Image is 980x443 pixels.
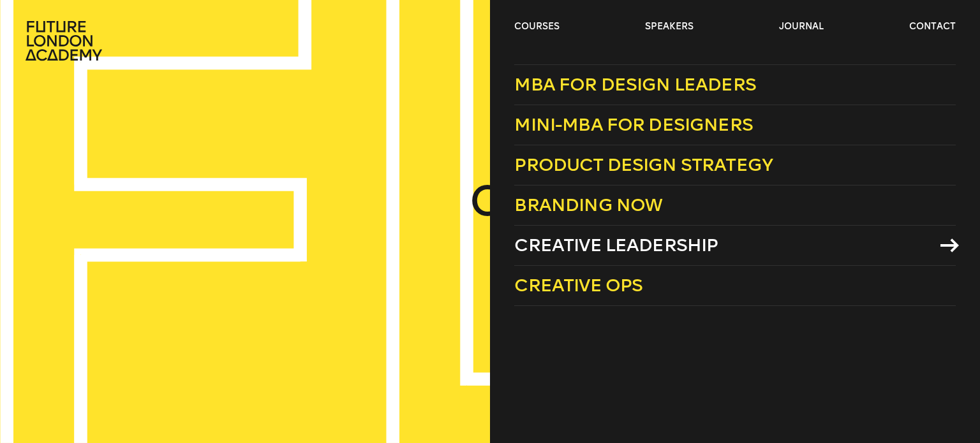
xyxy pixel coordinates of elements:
a: courses [514,20,560,33]
span: Product Design Strategy [514,154,773,175]
a: contact [909,20,956,33]
a: MBA for Design Leaders [514,64,955,105]
a: Creative Ops [514,266,955,306]
a: Creative Leadership [514,226,955,266]
span: Mini-MBA for Designers [514,114,753,135]
a: speakers [645,20,694,33]
a: Mini-MBA for Designers [514,105,955,145]
a: journal [779,20,824,33]
span: Creative Ops [514,275,642,296]
span: Creative Leadership [514,235,718,256]
a: Product Design Strategy [514,145,955,185]
span: Branding Now [514,194,662,215]
span: MBA for Design Leaders [514,74,756,95]
a: Branding Now [514,185,955,226]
